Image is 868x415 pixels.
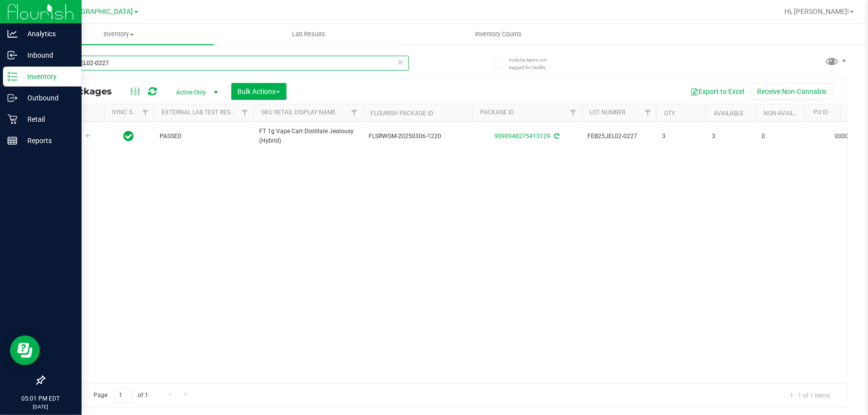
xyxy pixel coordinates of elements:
[764,110,808,117] a: Non-Available
[7,93,17,103] inline-svg: Outbound
[751,83,833,100] button: Receive Non-Cannabis
[782,388,838,403] span: 1 - 1 of 1 items
[162,109,240,116] a: External Lab Test Result
[7,72,17,82] inline-svg: Inventory
[7,29,17,39] inline-svg: Analytics
[231,83,287,100] button: Bulk Actions
[52,86,122,97] span: All Packages
[664,110,675,117] a: Qty
[509,56,559,71] span: Include items not tagged for facility
[82,129,94,143] span: select
[65,7,133,16] span: [GEOGRAPHIC_DATA]
[237,104,253,121] a: Filter
[114,388,132,403] input: 1
[214,24,404,45] a: Lab Results
[261,109,336,116] a: Sku Retail Display Name
[259,127,357,146] span: FT 1g Vape Cart Distillate Jealousy (Hybrid)
[714,110,744,117] a: Available
[371,110,433,117] a: Flourish Package ID
[835,133,863,140] a: 00001035
[279,30,339,39] span: Lab Results
[7,50,17,60] inline-svg: Inbound
[137,104,154,121] a: Filter
[160,132,247,141] span: PASSED
[397,56,404,69] span: Clear
[7,136,17,146] inline-svg: Reports
[712,132,750,141] span: 3
[494,133,550,140] a: 9090948275413129
[813,109,828,116] a: PO ID
[589,109,625,116] a: Lot Number
[7,114,17,124] inline-svg: Retail
[44,56,409,71] input: Search Package ID, Item Name, SKU, Lot or Part Number...
[17,71,77,83] p: Inventory
[24,24,214,45] a: Inventory
[17,113,77,125] p: Retail
[369,132,466,141] span: FLSRWGM-20250306-1220
[17,92,77,104] p: Outbound
[553,133,559,140] span: Sync from Compliance System
[112,109,150,116] a: Sync Status
[85,388,157,403] span: Page of 1
[124,129,134,143] span: In Sync
[17,49,77,61] p: Inbound
[587,132,650,141] span: FEB25JEL02-0227
[17,135,77,147] p: Reports
[462,30,536,39] span: Inventory Counts
[662,132,700,141] span: 3
[346,104,363,121] a: Filter
[640,104,656,121] a: Filter
[784,7,849,15] span: Hi, [PERSON_NAME]!
[24,30,214,39] span: Inventory
[762,132,799,141] span: 0
[404,24,594,45] a: Inventory Counts
[4,403,77,411] p: [DATE]
[565,104,581,121] a: Filter
[17,28,77,40] p: Analytics
[238,87,280,95] span: Bulk Actions
[4,394,77,403] p: 05:01 PM EDT
[684,83,751,100] button: Export to Excel
[480,109,514,116] a: Package ID
[10,335,40,365] iframe: Resource center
